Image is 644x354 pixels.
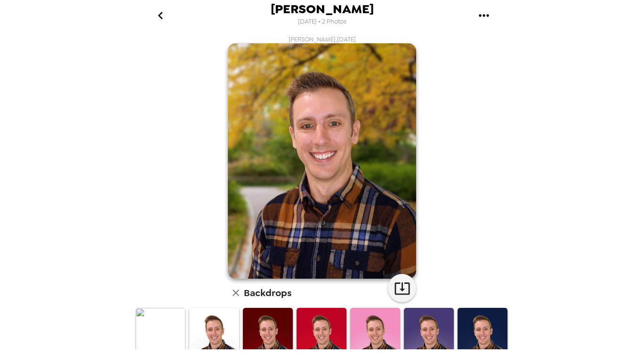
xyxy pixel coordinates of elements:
h6: Backdrops [244,285,291,300]
span: [PERSON_NAME] , [DATE] [289,35,356,43]
img: user [228,43,416,279]
span: [DATE] • 2 Photos [298,16,346,28]
span: [PERSON_NAME] [271,3,374,16]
